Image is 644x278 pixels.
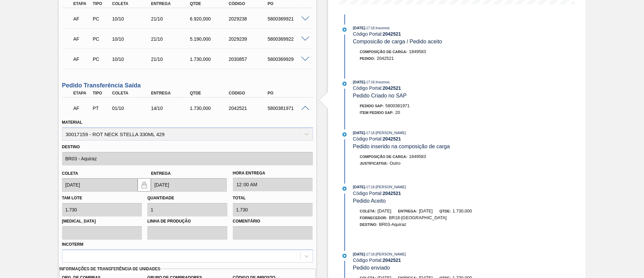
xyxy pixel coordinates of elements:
strong: 2042521 [383,136,401,142]
div: 2030857 [227,56,271,62]
span: 5800381971 [385,103,410,108]
span: Qtde: [439,209,451,213]
div: Pedido de Compra [91,56,111,62]
span: [DATE] [378,208,391,213]
h3: Pedido Transferência Saída [62,82,313,89]
div: Aguardando Faturamento [72,52,92,67]
div: Aguardando Faturamento [72,101,92,116]
label: Tam lote [62,196,82,200]
span: - 17:16 [365,80,375,84]
span: - 17:16 [365,252,375,256]
span: BR03-Aquiraz [379,222,406,227]
span: 1849583 [409,154,426,159]
span: [DATE] [419,208,433,213]
img: atual [342,28,346,32]
img: atual [342,254,346,258]
div: Etapa [72,1,92,6]
span: Pedido SAP: [360,104,384,108]
p: AF [73,16,90,22]
span: - 17:16 [365,26,375,30]
div: Pedido de Transferência [91,106,111,111]
span: Pedido Criado no SAP [353,93,407,98]
div: 21/10/2025 [149,56,193,62]
span: Fornecedor: [360,216,387,220]
div: 01/10/2025 [110,106,154,111]
label: Destino [62,142,313,152]
strong: 2042521 [383,31,401,37]
span: Pedido enviado [353,265,390,271]
label: Comentário [233,216,313,226]
div: 1.730,000 [188,106,232,111]
div: Pedido de Compra [91,36,111,42]
button: locked [138,178,151,192]
div: 10/10/2025 [110,36,154,42]
span: Pedido inserido na composição de carga [353,144,450,149]
div: 2029238 [227,16,271,22]
div: 10/10/2025 [110,56,154,62]
span: : [PERSON_NAME] [375,131,406,135]
span: Pedido Aceito [353,198,386,204]
label: Hora Entrega [233,168,313,178]
span: 1849583 [409,49,426,54]
div: Código Portal: [353,136,512,142]
div: Coleta [110,91,154,95]
span: [DATE] [353,185,365,189]
input: dd/mm/yyyy [62,178,138,192]
img: atual [342,82,346,86]
div: 5800369921 [266,16,310,22]
div: 2029239 [227,36,271,42]
input: dd/mm/yyyy [151,178,227,192]
span: Coleta: [360,209,376,213]
span: Destino: [360,223,378,227]
div: 5800369929 [266,56,310,62]
div: 21/10/2025 [149,36,193,42]
div: Tipo [91,91,111,95]
div: 14/10/2025 [149,106,193,111]
label: Total [233,196,246,200]
label: [MEDICAL_DATA] [62,216,142,226]
span: Entrega: [398,209,417,213]
div: PO [266,91,310,95]
div: Entrega [149,91,193,95]
span: BR18-[GEOGRAPHIC_DATA] [389,215,446,220]
div: 21/10/2025 [149,16,193,22]
div: PO [266,1,310,6]
div: 10/10/2025 [110,16,154,22]
div: Qtde [188,91,232,95]
span: [DATE] [353,80,365,84]
span: [DATE] [353,252,365,256]
div: Tipo [91,1,111,6]
div: 2042521 [227,106,271,111]
label: Entrega [151,171,171,176]
label: Material [62,120,83,125]
span: Justificativa: [360,161,388,165]
span: : Insumos [375,26,390,30]
span: Composição de Carga : [360,50,408,54]
span: Composicão de carga / Pedido aceito [353,39,442,44]
div: 5800369922 [266,36,310,42]
span: Pedido : [360,56,375,61]
strong: 2042521 [383,257,401,263]
div: Código [227,1,271,6]
span: [DATE] [353,131,365,135]
div: 5800381971 [266,106,310,111]
span: [DATE] [353,26,365,30]
div: Código [227,91,271,95]
label: Coleta [62,171,78,176]
strong: 2042521 [383,191,401,196]
label: Linha de Produção [147,216,227,226]
div: Código Portal: [353,191,512,196]
div: 1.730,000 [188,56,232,62]
span: : [PERSON_NAME] [375,185,406,189]
div: Pedido de Compra [91,16,111,22]
div: Aguardando Faturamento [72,32,92,46]
span: : Insumos [375,80,390,84]
strong: 2042521 [383,85,401,91]
div: 5.190,000 [188,36,232,42]
span: 2042521 [377,56,394,61]
div: Entrega [149,1,193,6]
div: Código Portal: [353,85,512,91]
label: Quantidade [147,196,174,200]
span: 1.730,000 [452,208,472,213]
span: Outro [389,161,400,166]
